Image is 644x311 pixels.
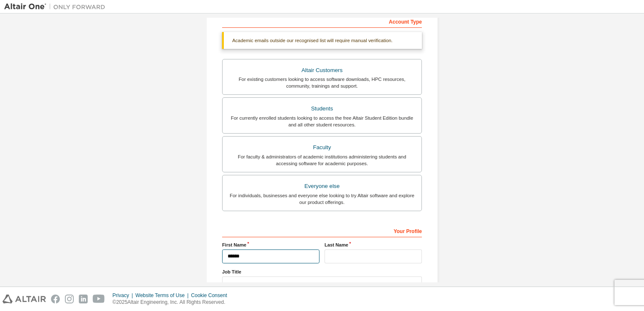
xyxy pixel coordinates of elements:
div: Your Profile [222,224,422,237]
img: youtube.svg [93,295,105,303]
img: linkedin.svg [79,295,88,303]
img: instagram.svg [65,295,74,303]
div: Cookie Consent [191,292,232,299]
div: Academic emails outside our recognised list will require manual verification. [222,32,422,49]
div: Account Type [222,14,422,28]
div: For individuals, businesses and everyone else looking to try Altair software and explore our prod... [228,192,416,206]
label: Last Name [325,241,422,248]
div: Students [228,103,416,115]
div: For faculty & administrators of academic institutions administering students and accessing softwa... [228,153,416,167]
label: Job Title [222,268,422,275]
img: altair_logo.svg [3,295,46,303]
div: For currently enrolled students looking to access the free Altair Student Edition bundle and all ... [228,115,416,128]
div: Altair Customers [228,64,416,76]
div: Everyone else [228,180,416,192]
img: Altair One [4,3,110,11]
div: Website Terms of Use [135,292,191,299]
div: Faculty [228,142,416,153]
div: For existing customers looking to access software downloads, HPC resources, community, trainings ... [228,76,416,89]
p: © 2025 Altair Engineering, Inc. All Rights Reserved. [113,299,232,306]
div: Privacy [113,292,135,299]
label: First Name [222,241,319,248]
img: facebook.svg [51,295,60,303]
